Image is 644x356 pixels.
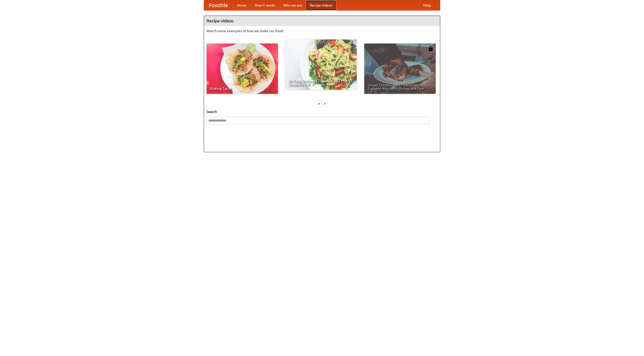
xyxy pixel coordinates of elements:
a: Help [419,0,435,10]
div: « [317,100,321,107]
a: FoodMe [204,0,233,10]
div: » [323,100,327,107]
span: Making Tacos [210,87,274,90]
a: An Easy, Summery Tomato Pasta That's Ready for Fall [285,39,357,90]
a: Home [233,0,251,10]
a: How it works [251,0,279,10]
a: Who we are [279,0,306,10]
h5: Search [207,109,437,114]
img: 483408.png [428,46,433,51]
span: An Easy, Summery Tomato Pasta That's Ready for Fall [289,79,353,86]
a: Recipe videos [306,0,336,10]
p: Watch some examples of how we make our food! [207,28,437,33]
h4: Recipe videos [204,16,440,26]
a: Making Tacos [207,44,278,94]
